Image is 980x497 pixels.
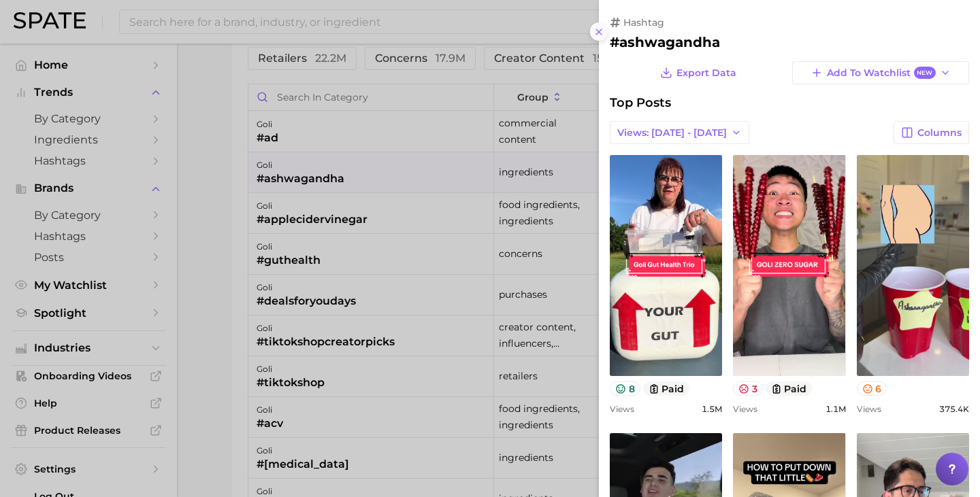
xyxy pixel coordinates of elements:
span: New [914,67,936,80]
span: 1.5m [702,404,722,414]
span: Add to Watchlist [827,67,935,80]
button: Columns [894,121,969,144]
button: 6 [857,381,887,396]
span: 1.1m [826,404,846,414]
button: paid [766,381,813,396]
span: Top Posts [610,95,671,110]
button: 3 [733,381,763,396]
span: Export Data [676,67,736,79]
button: Views: [DATE] - [DATE] [610,121,749,144]
span: 375.4k [939,404,969,414]
button: Add to WatchlistNew [792,61,969,84]
button: Export Data [657,61,740,84]
h2: #ashwagandha [610,34,969,50]
span: Columns [917,127,962,139]
span: hashtag [623,16,664,29]
button: 8 [610,381,640,396]
span: Views [733,404,757,414]
span: Views [857,404,881,414]
button: paid [643,381,690,396]
span: Views [610,404,634,414]
span: Views: [DATE] - [DATE] [617,127,727,139]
